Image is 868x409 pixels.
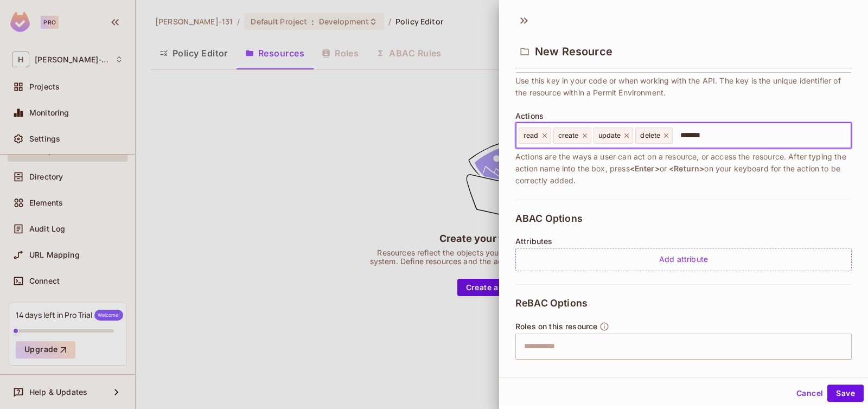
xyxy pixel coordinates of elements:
[515,298,588,309] span: ReBAC Options
[598,131,621,140] span: update
[593,127,634,144] div: update
[515,237,553,246] span: Attributes
[792,385,827,402] button: Cancel
[519,127,551,144] div: read
[558,131,579,140] span: create
[635,127,673,144] div: delete
[640,131,660,140] span: delete
[515,322,597,331] span: Roles on this resource
[827,385,864,402] button: Save
[524,131,539,140] span: read
[515,248,852,271] div: Add attribute
[515,112,544,120] span: Actions
[535,45,612,58] span: New Resource
[515,151,852,187] span: Actions are the ways a user can act on a resource, or access the resource. After typing the actio...
[630,164,660,173] span: <Enter>
[669,164,704,173] span: <Return>
[515,213,583,224] span: ABAC Options
[515,75,852,99] span: Use this key in your code or when working with the API. The key is the unique identifier of the r...
[553,127,591,144] div: create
